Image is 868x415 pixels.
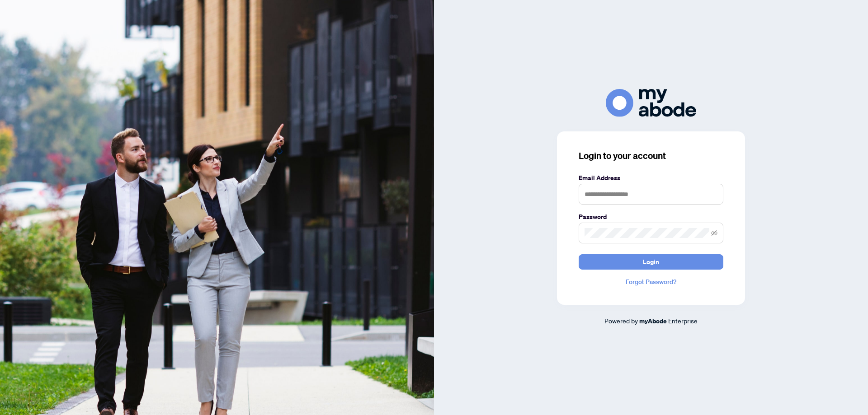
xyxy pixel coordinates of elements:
[643,255,659,269] span: Login
[579,254,723,270] button: Login
[639,316,667,326] a: myAbode
[579,212,723,222] label: Password
[711,230,717,236] span: eye-invisible
[579,277,723,287] a: Forgot Password?
[579,173,723,183] label: Email Address
[668,317,698,325] span: Enterprise
[606,89,696,117] img: ma-logo
[579,149,723,162] h3: Login to your account
[604,317,638,325] span: Powered by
